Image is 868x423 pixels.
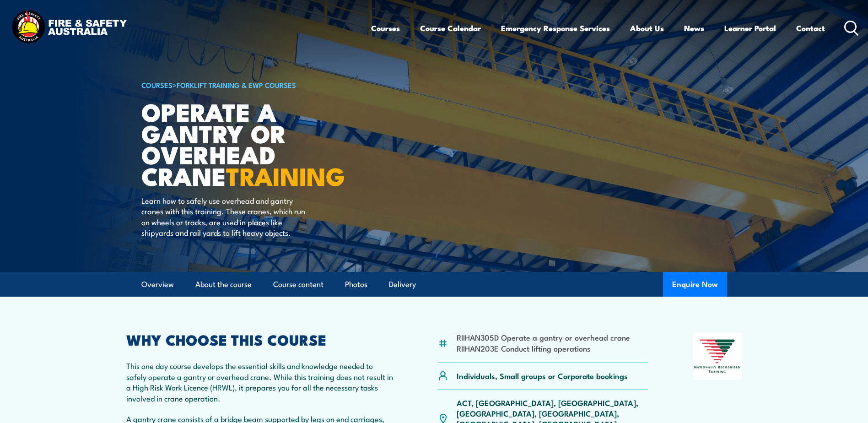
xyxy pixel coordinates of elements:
[141,195,308,238] p: Learn how to safely use overhead and gantry cranes with this training. These cranes, which run on...
[273,272,323,297] a: Course content
[226,156,345,194] strong: TRAINING
[389,272,416,297] a: Delivery
[457,343,630,353] li: RIIHAN203E Conduct lifting operations
[371,16,400,40] a: Courses
[457,332,630,342] li: RIIHAN305D Operate a gantry or overhead crane
[141,80,173,90] a: COURSES
[457,370,628,381] p: Individuals, Small groups or Corporate bookings
[141,272,174,297] a: Overview
[684,16,704,40] a: News
[501,16,610,40] a: Emergency Response Services
[126,360,394,403] p: This one day course develops the essential skills and knowledge needed to safely operate a gantry...
[796,16,825,40] a: Contact
[663,272,727,297] button: Enquire Now
[724,16,776,40] a: Learner Portal
[195,272,252,297] a: About the course
[693,333,742,380] img: Nationally Recognised Training logo.
[630,16,664,40] a: About Us
[420,16,481,40] a: Course Calendar
[141,101,367,186] h1: Operate a Gantry or Overhead Crane
[177,80,296,90] a: Forklift Training & EWP Courses
[345,272,367,297] a: Photos
[126,333,394,346] h2: WHY CHOOSE THIS COURSE
[141,79,367,90] h6: >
